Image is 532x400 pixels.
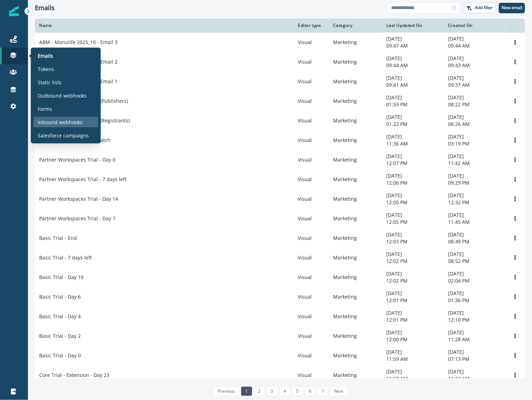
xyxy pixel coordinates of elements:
p: [DATE] [448,55,501,62]
div: Created On [448,23,501,28]
p: Forms [38,105,52,113]
a: Tokens [34,64,98,74]
td: Marketing [329,130,382,150]
td: Marketing [329,307,382,326]
p: [DATE] [387,192,440,199]
p: 01:22 PM [387,121,440,128]
p: 12:02 PM [387,258,440,265]
a: Slack-Collab re-engage - batchVisualMarketing[DATE]11:36 AM[DATE]03:19 PMOptions [35,130,525,150]
p: 08:22 PM [448,101,501,108]
button: New email [499,3,525,13]
td: Visual [294,287,329,307]
p: [DATE] [387,231,440,238]
td: Visual [294,326,329,346]
p: 08:26 AM [448,121,501,128]
p: [DATE] [448,172,501,179]
ul: Pagination [212,387,347,396]
a: Basic Trial - Day 4VisualMarketing[DATE]12:01 PM[DATE]12:10 PMOptions [35,307,525,326]
button: Options [510,135,521,145]
td: Marketing [329,72,382,91]
p: [DATE] [387,74,440,81]
p: [DATE] [448,153,501,160]
p: Tokens [38,65,54,73]
p: [DATE] [448,212,501,219]
button: Options [510,292,521,302]
td: Marketing [329,111,382,130]
p: ABM - Manulife 2025_10 - Email 3 [39,39,117,46]
p: 12:06 PM [387,179,440,186]
td: Marketing [329,248,382,267]
button: Options [510,272,521,283]
td: Visual [294,267,329,287]
p: 11:36 AM [387,140,440,147]
a: Forms [34,103,98,114]
td: Marketing [329,189,382,209]
a: Basic Trial - Day 2VisualMarketing[DATE]12:00 PM[DATE]11:28 AMOptions [35,326,525,346]
img: Inflection [9,6,19,16]
p: Partner Workspaces Trial - Day 14 [39,195,118,202]
button: Options [510,350,521,361]
a: Next page [330,387,347,396]
button: Options [510,331,521,341]
a: Page 2 [254,387,265,396]
a: Page 3 [266,387,277,396]
p: 11:58 AM [387,375,440,382]
p: [DATE] [387,309,440,316]
p: Emails [38,52,53,59]
p: [DATE] [387,55,440,62]
a: ABM - Manulife 2025_10 - Email 3VisualMarketing[DATE]09:47 AM[DATE]09:44 AMOptions [35,33,525,52]
p: [DATE] [448,309,501,316]
p: 11:28 AM [448,336,501,343]
p: Core Trial - Extension - Day 23 [39,372,109,379]
a: Outbound webhooks [34,90,98,101]
p: Basic Trial - Day 0 [39,352,81,359]
a: Basic Trial - Day 0VisualMarketing[DATE]11:59 AM[DATE]07:13 PMOptions [35,346,525,365]
p: 09:44 AM [448,42,501,49]
a: Basic Trial - 7 days leftVisualMarketing[DATE]12:02 PM[DATE]08:52 PMOptions [35,248,525,267]
p: Basic Trial - Day 6 [39,293,81,300]
button: Options [510,115,521,126]
td: Visual [294,248,329,267]
td: Visual [294,130,329,150]
button: Options [510,57,521,67]
a: Page 6 [305,387,316,396]
p: [DATE] [387,35,440,42]
p: [DATE] [448,231,501,238]
p: Basic Trial - End [39,235,77,242]
p: [DATE] [387,329,440,336]
td: Marketing [329,150,382,170]
p: 09:37 AM [448,81,501,88]
a: ABM - Manulife 2025_10 - Email 1VisualMarketing[DATE]09:41 AM[DATE]09:37 AMOptions [35,72,525,91]
p: 09:43 AM [448,62,501,69]
td: Visual [294,52,329,72]
td: Marketing [329,52,382,72]
p: Partner Workspaces Trial - Day 7 [39,215,115,222]
p: New email [502,5,522,10]
div: Last Updated On [387,23,440,28]
p: 02:04 PM [448,277,501,284]
p: [DATE] [387,368,440,375]
button: Options [510,174,521,185]
p: 09:47 AM [387,42,440,49]
p: [DATE] [448,74,501,81]
button: Options [510,213,521,224]
button: Options [510,233,521,243]
a: Core Trial - Extension - Day 23VisualMarketing[DATE]11:58 AM[DATE]11:22 AMOptions [35,365,525,385]
p: [DATE] [387,251,440,258]
a: APIGTM 09/2025 - Email 2 (Publishers)VisualMarketing[DATE]01:59 PM[DATE]08:22 PMOptions [35,91,525,111]
p: 12:01 PM [387,316,440,323]
td: Marketing [329,209,382,228]
div: Editor type [298,23,325,28]
p: Salesforce campaigns [38,132,89,139]
td: Visual [294,189,329,209]
p: [DATE] [448,192,501,199]
p: [DATE] [448,368,501,375]
p: Static lists [38,79,62,86]
p: Add filter [475,5,493,10]
p: 01:59 PM [387,101,440,108]
p: [DATE] [387,114,440,121]
a: Basic Trial - Day 10VisualMarketing[DATE]12:02 PM[DATE]02:04 PMOptions [35,267,525,287]
p: [DATE] [387,270,440,277]
td: Marketing [329,33,382,52]
a: Basic Trial - EndVisualMarketing[DATE]12:03 PM[DATE]08:49 PMOptions [35,228,525,248]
